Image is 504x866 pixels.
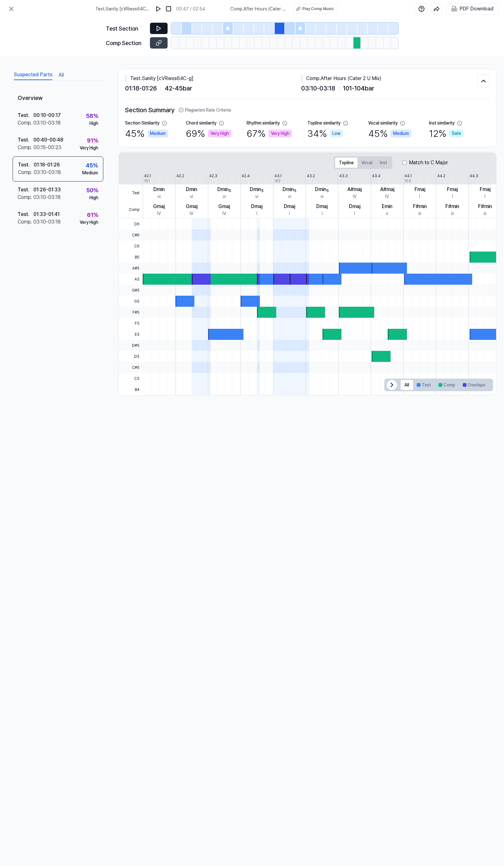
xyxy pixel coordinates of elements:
[349,203,360,210] div: Dmaj
[347,186,362,193] div: A#maj
[89,195,98,201] div: High
[89,120,98,127] div: High
[274,178,281,184] div: 102
[418,210,421,217] div: iii
[437,173,445,179] div: 44.2
[144,178,150,184] div: 101
[119,373,143,384] span: C5
[223,193,226,200] div: vi
[470,173,478,179] div: 44.3
[18,211,33,218] div: Test .
[302,6,334,12] div: Play Comp Music
[343,84,374,93] span: 101 - 104 bar
[106,24,146,33] div: Test Section
[186,203,198,210] div: Gmaj
[179,107,231,113] button: Plagiarism Rate Criteria
[294,189,296,193] sub: 5
[106,39,146,47] div: Comp Section
[18,186,33,194] div: Test .
[293,4,338,14] button: Play Comp Music
[372,173,381,179] div: 43.4
[418,6,425,12] img: help
[87,211,98,219] div: 61 %
[86,186,98,195] div: 50 %
[445,203,459,210] div: F#min
[14,70,52,80] button: Suspected Parts
[119,201,143,218] span: Comp
[429,126,464,141] div: 12 %
[86,161,98,170] div: 45 %
[274,173,282,179] div: 43.1
[119,218,143,230] span: D6
[480,186,490,193] div: Fmaj
[283,186,296,193] div: Dmin
[144,173,151,179] div: 42.1
[18,218,33,226] div: Comp .
[119,318,143,329] span: F5
[33,112,61,119] div: 00:10 - 00:17
[18,144,33,151] div: Comp .
[316,203,328,210] div: Dmaj
[176,6,205,12] div: 00:47 / 02:54
[451,6,457,12] img: PDF Download
[119,252,143,263] span: B5
[339,173,348,179] div: 43.3
[34,161,60,169] div: 01:18 - 01:26
[315,186,329,193] div: Dmin
[119,296,143,307] span: G5
[247,126,292,141] div: 67 %
[415,186,425,193] div: Fmaj
[119,340,143,351] span: D#5
[242,173,250,179] div: 42.4
[33,136,63,144] div: 00:40 - 00:48
[452,193,453,200] div: I
[230,6,286,12] span: Comp . After Hours (Cater 2 U Mix)
[251,203,262,210] div: Dmaj
[429,120,455,126] div: Inst similarity
[382,203,392,210] div: Emin
[80,219,98,226] div: Very High
[368,126,411,141] div: 45 %
[354,210,355,217] div: I
[484,193,485,200] div: I
[217,186,231,193] div: Dmin
[229,189,231,193] sub: 5
[18,119,33,127] div: Comp .
[165,84,192,93] span: 42 - 45 bar
[284,203,295,210] div: Dmaj
[222,210,226,217] div: IV
[153,186,165,193] div: Dmin
[413,380,435,390] button: Test
[447,186,458,193] div: Fmaj
[18,112,33,119] div: Test .
[301,84,335,93] span: 03:10 - 03:18
[34,169,61,176] div: 03:10 - 03:18
[95,6,151,12] span: Test . Sanity [cVRwxs64C-g]
[119,362,143,373] span: C#5
[18,194,33,201] div: Comp .
[119,285,143,296] span: G#5
[157,210,161,217] div: IV
[218,203,230,210] div: Gmaj
[385,193,389,200] div: IV
[326,189,329,193] sub: 5
[186,120,216,126] div: Chord similarity
[33,211,60,218] div: 01:33 - 01:41
[125,126,168,141] div: 45 %
[401,380,413,390] button: All
[119,184,143,201] span: Test
[404,173,412,179] div: 44.1
[250,186,264,193] div: Dmin
[209,173,217,179] div: 42.3
[208,130,232,137] div: Very High
[288,193,291,200] div: vi
[307,120,341,126] div: Topline similarity
[86,112,98,120] div: 58 %
[459,380,489,390] button: Overlaps
[153,203,165,210] div: Gmaj
[125,105,490,115] h2: Section Summary
[176,173,184,179] div: 42.2
[261,189,264,193] sub: 5
[478,203,492,210] div: F#min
